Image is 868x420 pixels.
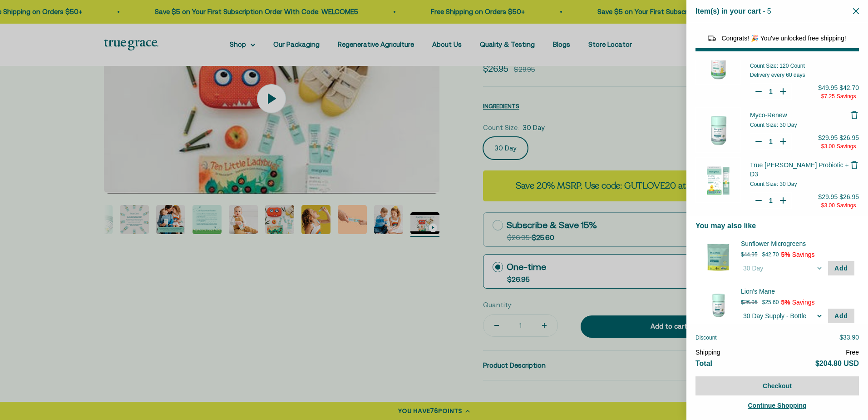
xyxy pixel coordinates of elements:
[741,287,843,296] span: Lion's Mane
[695,39,741,85] img: True Littles® Daily Kids Multivitamin - 120 Count
[741,239,854,248] div: Sunflower Microgreens
[834,312,848,320] span: Add
[853,7,859,15] button: Close
[750,122,797,128] span: Count Size: 30 Day
[821,143,835,150] span: $3.00
[821,202,835,209] span: $3.00
[700,287,736,323] img: 30 Day Supply - Bottle
[762,298,779,307] p: $25.60
[741,250,758,259] p: $44.95
[695,376,859,395] button: Checkout
[766,196,775,205] input: Quantity for True Littles Probiotic + D3
[695,400,859,411] a: Continue Shopping
[721,35,846,42] span: Congrats! 🎉 You've unlocked free shipping!
[815,360,859,367] span: $204.80 USD
[695,157,741,203] img: True Littles Probiotic + D3 - 30 Day
[695,107,741,153] img: Myco-Renew - 30 Day
[818,134,838,141] span: $29.95
[818,193,838,200] span: $29.95
[834,265,848,272] span: Add
[695,335,717,341] span: Discount
[750,71,850,79] div: Delivery every 60 days
[837,143,856,150] span: Savings
[695,349,720,356] span: Shipping
[750,160,850,179] a: True [PERSON_NAME] Probiotic + D3
[700,239,736,275] img: 30 Day
[837,202,856,209] span: Savings
[750,63,805,69] span: Count Size: 120 Count
[839,334,859,341] span: $33.90
[741,287,854,296] div: Lion's Mane
[781,251,790,258] span: 5%
[741,298,758,307] p: $26.95
[741,239,843,248] span: Sunflower Microgreens
[750,181,797,187] span: Count Size: 30 Day
[850,160,859,170] button: Remove True Littles Probiotic + D3
[850,110,859,120] button: Remove Myco-Renew
[750,111,787,119] span: Myco-Renew
[766,137,775,146] input: Quantity for Myco-Renew
[750,110,850,120] a: Myco-Renew
[837,93,856,100] span: Savings
[839,193,859,200] span: $26.95
[828,261,854,275] button: Add
[846,349,859,356] span: Free
[766,87,775,96] input: Quantity for True Littles® Daily Kids Multivitamin
[828,309,854,323] button: Add
[781,299,790,306] span: 5%
[792,251,815,258] span: Savings
[767,7,771,15] span: 5
[695,360,712,367] span: Total
[792,299,815,306] span: Savings
[750,161,849,178] span: True [PERSON_NAME] Probiotic + D3
[818,84,838,91] span: $49.95
[695,7,765,15] span: Item(s) in your cart -
[748,402,806,409] span: Continue Shopping
[695,222,756,230] span: You may also like
[706,33,717,44] img: Reward bar icon image
[839,134,859,141] span: $26.95
[839,84,859,91] span: $42.70
[821,93,835,100] span: $7.25
[762,250,779,259] p: $42.70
